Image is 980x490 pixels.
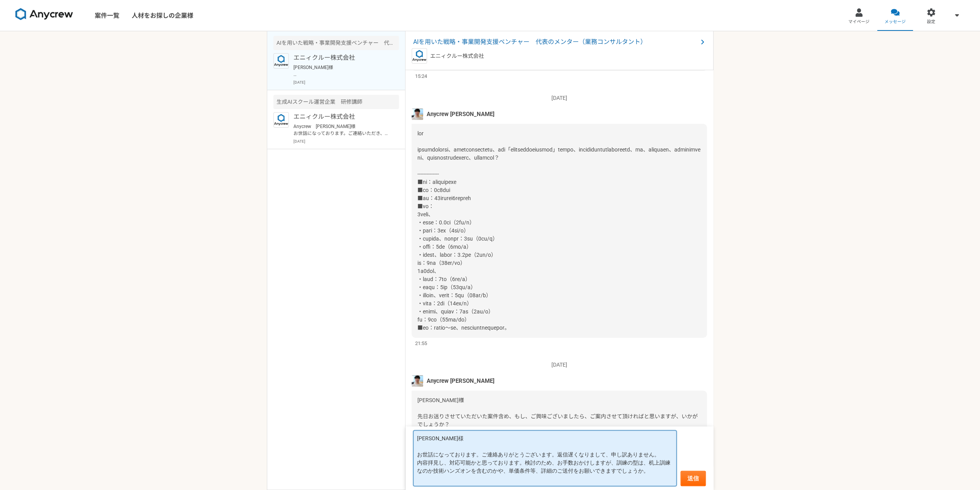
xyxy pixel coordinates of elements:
[927,19,935,25] span: 設定
[680,471,706,486] button: 送信
[427,110,494,118] span: Anycrew [PERSON_NAME]
[293,64,389,78] p: [PERSON_NAME]様 先日お送りさせていただいた案件含め、もし、ご興味ございましたら、ご案内させて頂ければと思いますが、いかがでしょうか？
[293,79,399,85] p: [DATE]
[293,123,389,137] p: Anycrew [PERSON_NAME]様 お世話になっております。ご連絡いただき、ありがとうございます。 現在、フルタイムで働いておりますので、ご提示いただいた時間帯の確保は難しい状態です。...
[293,53,389,62] p: エニィクルー株式会社
[273,53,289,69] img: logo_text_blue_01.png
[15,8,73,20] img: 8DqYSo04kwAAAAASUVORK5CYII=
[413,37,698,47] span: AIを用いた戦略・事業開発支援ベンチャー 代表のメンター（業務コンサルタント）
[293,112,389,121] p: エニィクルー株式会社
[273,112,289,128] img: logo_text_blue_01.png
[417,130,700,331] span: lor ipsumdolorsi、ametconsectetu、adi「elitseddoeiusmod」tempo、incididuntutlaboreetd、ma、aliquaen、admi...
[412,94,707,102] p: [DATE]
[430,52,484,60] p: エニィクルー株式会社
[848,19,869,25] span: マイページ
[417,397,698,428] span: [PERSON_NAME]様 先日お送りさせていただいた案件含め、もし、ご興味ございましたら、ご案内させて頂ければと思いますが、いかがでしょうか？
[412,375,423,387] img: %E3%83%95%E3%82%9A%E3%83%AD%E3%83%95%E3%82%A3%E3%83%BC%E3%83%AB%E7%94%BB%E5%83%8F%E3%81%AE%E3%82%...
[415,72,427,80] span: 15:24
[413,430,677,486] textarea: [PERSON_NAME]様 お世話になっております。ご連絡ありがとうございます。返信遅くなりまして、申し訳ありません。 内容拝見し、対応可能かと思っております。検討のため、お手数おかけしますが...
[415,340,427,347] span: 21:55
[412,108,423,120] img: %E3%83%95%E3%82%9A%E3%83%AD%E3%83%95%E3%82%A3%E3%83%BC%E3%83%AB%E7%94%BB%E5%83%8F%E3%81%AE%E3%82%...
[412,48,427,64] img: logo_text_blue_01.png
[273,36,399,50] div: AIを用いた戦略・事業開発支援ベンチャー 代表のメンター（業務コンサルタント）
[412,361,707,369] p: [DATE]
[273,95,399,109] div: 生成AIスクール運営企業 研修講師
[885,19,906,25] span: メッセージ
[293,138,399,144] p: [DATE]
[427,377,494,385] span: Anycrew [PERSON_NAME]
